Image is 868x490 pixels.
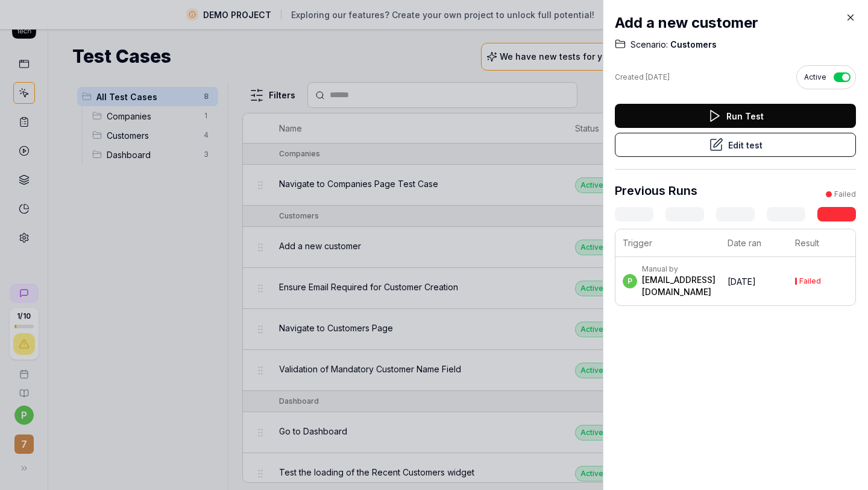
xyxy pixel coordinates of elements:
div: [EMAIL_ADDRESS][DOMAIN_NAME] [642,274,715,298]
button: Edit test [615,133,856,157]
div: Failed [799,278,821,285]
button: Run Test [615,104,856,128]
h3: Previous Runs [615,182,697,200]
div: Manual by [642,264,715,274]
span: Customers [668,39,717,51]
div: Failed [834,189,856,200]
time: [DATE] [646,72,670,81]
span: Scenario: [631,39,668,51]
h2: Add a new customer [615,12,856,34]
th: Trigger [615,229,720,257]
div: Created [615,72,670,83]
span: p [623,274,637,288]
span: Active [804,72,826,83]
th: Date ran [720,229,788,257]
th: Result [788,229,855,257]
time: [DATE] [728,276,756,287]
